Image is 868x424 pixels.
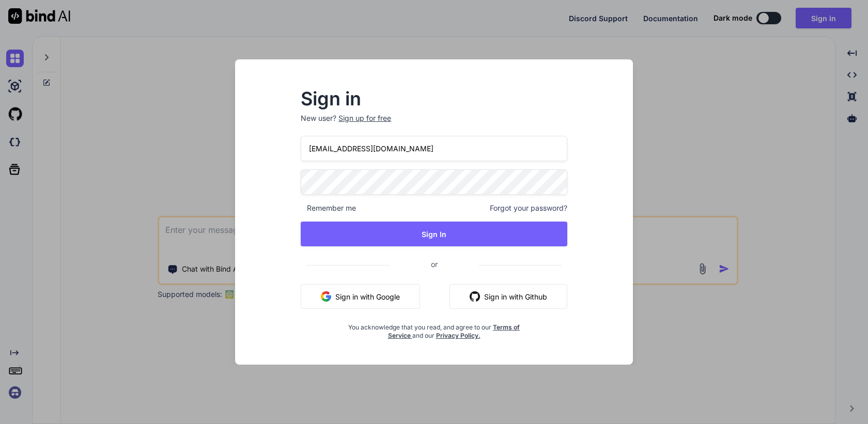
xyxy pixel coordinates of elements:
[338,113,391,123] div: Sign up for free
[388,323,520,339] a: Terms of Service
[301,90,567,107] h2: Sign in
[345,317,523,340] div: You acknowledge that you read, and agree to our and our
[470,291,480,302] img: github
[450,284,567,309] button: Sign in with Github
[301,136,567,161] input: Login or Email
[390,252,479,277] span: or
[321,291,331,302] img: google
[490,203,567,213] span: Forgot your password?
[301,203,356,213] span: Remember me
[301,284,420,309] button: Sign in with Google
[301,222,567,246] button: Sign In
[436,332,481,339] a: Privacy Policy.
[301,113,567,136] p: New user?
